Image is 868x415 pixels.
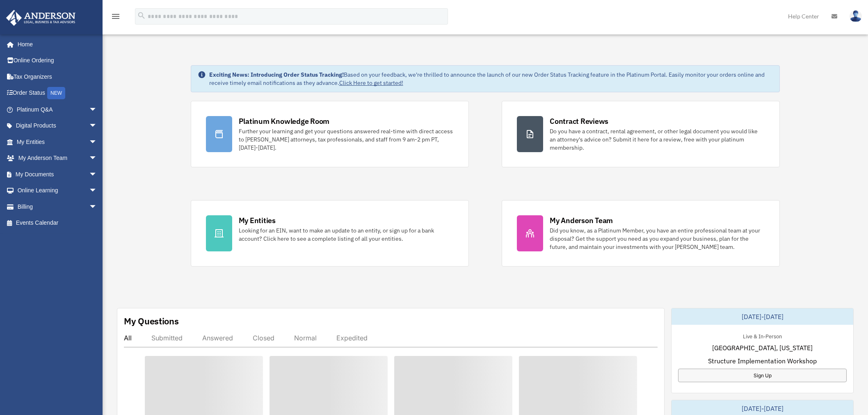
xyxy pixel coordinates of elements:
[89,150,105,167] span: arrow_drop_down
[6,85,110,102] a: Order StatusNEW
[191,101,469,167] a: Platinum Knowledge Room Further your learning and get your questions answered real-time with dire...
[678,369,847,382] a: Sign Up
[4,10,78,26] img: Anderson Advisors Platinum Portal
[239,116,330,126] div: Platinum Knowledge Room
[550,215,613,226] div: My Anderson Team
[89,118,105,135] span: arrow_drop_down
[89,134,105,150] span: arrow_drop_down
[502,200,780,267] a: My Anderson Team Did you know, as a Platinum Member, you have an entire professional team at your...
[294,334,317,342] div: Normal
[6,52,110,69] a: Online Ordering
[47,87,65,99] div: NEW
[111,14,121,21] a: menu
[89,198,105,215] span: arrow_drop_down
[151,334,183,342] div: Submitted
[89,101,105,118] span: arrow_drop_down
[736,331,788,340] div: Live & In-Person
[239,226,454,243] div: Looking for an EIN, want to make an update to an entity, or sign up for a bank account? Click her...
[124,315,179,327] div: My Questions
[550,127,765,152] div: Do you have a contract, rental agreement, or other legal document you would like an attorney's ad...
[202,334,233,342] div: Answered
[191,200,469,267] a: My Entities Looking for an EIN, want to make an update to an entity, or sign up for a bank accoun...
[6,150,110,166] a: My Anderson Teamarrow_drop_down
[712,343,813,353] span: [GEOGRAPHIC_DATA], [US_STATE]
[550,116,608,126] div: Contract Reviews
[6,101,110,118] a: Platinum Q&Aarrow_drop_down
[6,68,110,85] a: Tax Organizers
[6,118,110,134] a: Digital Productsarrow_drop_down
[111,11,121,21] i: menu
[6,134,110,150] a: My Entitiesarrow_drop_down
[550,226,765,251] div: Did you know, as a Platinum Member, you have an entire professional team at your disposal? Get th...
[209,71,344,78] strong: Exciting News: Introducing Order Status Tracking!
[239,215,276,226] div: My Entities
[708,356,817,366] span: Structure Implementation Workshop
[502,101,780,167] a: Contract Reviews Do you have a contract, rental agreement, or other legal document you would like...
[89,166,105,183] span: arrow_drop_down
[850,10,862,22] img: User Pic
[336,334,368,342] div: Expedited
[339,79,403,87] a: Click Here to get started!
[89,182,105,199] span: arrow_drop_down
[6,182,110,199] a: Online Learningarrow_drop_down
[672,308,853,325] div: [DATE]-[DATE]
[124,334,132,342] div: All
[239,127,454,152] div: Further your learning and get your questions answered real-time with direct access to [PERSON_NAM...
[137,11,146,20] i: search
[209,71,773,87] div: Based on your feedback, we're thrilled to announce the launch of our new Order Status Tracking fe...
[253,334,274,342] div: Closed
[6,36,105,52] a: Home
[6,198,110,215] a: Billingarrow_drop_down
[6,166,110,182] a: My Documentsarrow_drop_down
[6,215,110,231] a: Events Calendar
